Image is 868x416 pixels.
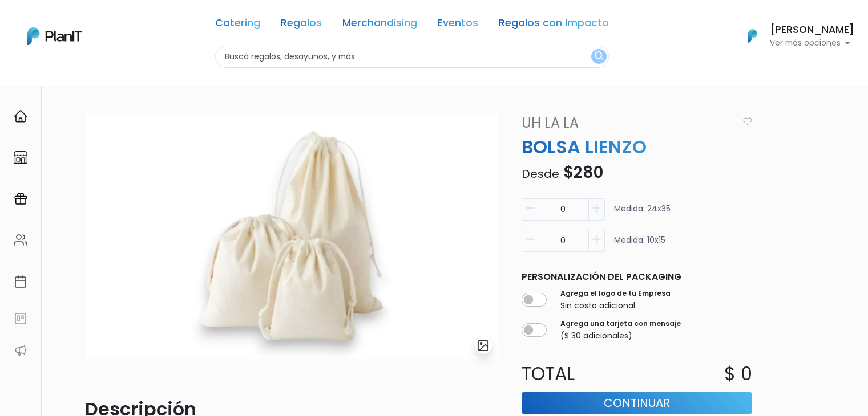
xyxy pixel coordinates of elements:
[14,150,27,164] img: marketplace-4ceaa7011d94191e9ded77b95e3339b90024bf715f7c57f8cf31f2d8c509eaba.svg
[770,39,854,47] p: Ver más opciones
[515,133,759,161] p: BOLSA LIENZO
[560,319,681,329] label: Agrega una tarjeta con mensaje
[14,344,27,357] img: partners-52edf745621dab592f3b2c58e3bca9d71375a7ef29c3b500c9f145b62cc070d4.svg
[85,113,499,359] img: image__copia___copia_-Photoroom__24_.jpg
[740,23,765,48] img: PlanIt Logo
[281,18,322,32] a: Regalos
[560,288,671,299] label: Agrega el logo de tu Empresa
[14,275,27,288] img: calendar-87d922413cdce8b2cf7b7f5f62616a5cf9e4887200fb71536465627b3292af00.svg
[499,18,609,32] a: Regalos con Impacto
[215,18,260,32] a: Catering
[515,360,637,388] p: Total
[743,117,752,125] img: heart_icon
[614,234,665,256] p: Medida: 10x15
[14,192,27,206] img: campaigns-02234683943229c281be62815700db0a1741e53638e28bf9629b52c665b00959.svg
[770,25,854,35] h6: [PERSON_NAME]
[595,51,603,62] img: search_button-432b6d5273f82d61273b3651a40e1bd1b912527efae98b1b7a1b2c0702e16a8d.svg
[14,312,27,325] img: feedback-78b5a0c8f98aac82b08bfc38622c3050aee476f2c9584af64705fc4e61158814.svg
[27,27,82,45] img: PlanIt Logo
[522,270,752,284] p: Personalización del packaging
[438,18,478,32] a: Eventos
[522,166,559,182] span: Desde
[614,203,671,225] p: Medida: 24x35
[342,18,417,32] a: Merchandising
[560,300,671,312] p: Sin costo adicional
[733,21,854,51] button: PlanIt Logo [PERSON_NAME] Ver más opciones
[14,233,27,247] img: people-662611757002400ad9ed0e3c099ab2801c6687ba6c219adb57efc949bc21e19d.svg
[14,109,27,123] img: home-e721727adea9d79c4d83392d1f703f7f8bce08238fde08b1acbfd93340b81755.svg
[522,392,752,414] button: Continuar
[215,46,609,68] input: Buscá regalos, desayunos, y más
[515,113,738,133] a: Uh La La
[477,339,490,352] img: gallery-light
[563,161,603,183] span: $280
[560,330,681,342] p: ($ 30 adicionales)
[724,360,752,388] p: $ 0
